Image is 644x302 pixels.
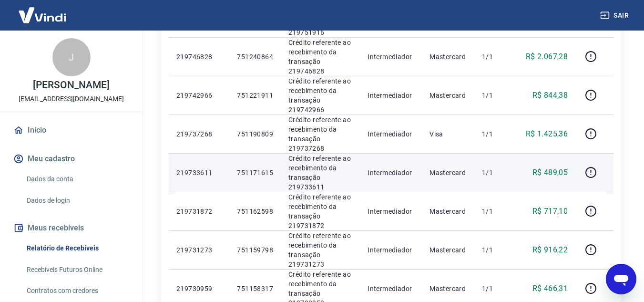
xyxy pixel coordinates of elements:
button: Sair [598,7,633,24]
img: Vindi [11,0,73,30]
p: 219742966 [176,91,222,100]
p: 219737268 [176,129,222,139]
p: Crédito referente ao recebimento da transação 219731273 [288,231,352,269]
p: R$ 2.067,28 [526,51,568,62]
p: Intermediador [368,129,414,139]
p: Mastercard [429,245,467,255]
p: Intermediador [368,207,414,216]
p: R$ 489,05 [532,167,568,178]
p: Intermediador [368,284,414,293]
p: Mastercard [429,52,467,62]
p: Mastercard [429,284,467,293]
p: Crédito referente ao recebimento da transação 219746828 [288,38,352,76]
p: R$ 1.425,36 [526,128,568,140]
button: Meu cadastro [11,148,131,169]
p: 219731273 [176,245,222,255]
p: R$ 844,38 [532,90,568,101]
p: 751159798 [237,245,273,255]
p: 1/1 [482,245,510,255]
a: Início [11,120,131,141]
p: [PERSON_NAME] [33,80,109,90]
p: Crédito referente ao recebimento da transação 219733611 [288,154,352,192]
p: Intermediador [368,91,414,100]
button: Meus recebíveis [11,218,131,239]
p: Intermediador [368,168,414,177]
p: 751190809 [237,129,273,139]
p: 1/1 [482,52,510,62]
p: R$ 466,31 [532,283,568,294]
p: 1/1 [482,129,510,139]
a: Dados da conta [23,169,131,189]
p: 219733611 [176,168,222,177]
p: 1/1 [482,284,510,293]
p: 751162598 [237,207,273,216]
p: Intermediador [368,52,414,62]
p: [EMAIL_ADDRESS][DOMAIN_NAME] [19,94,124,104]
p: Mastercard [429,207,467,216]
a: Dados de login [23,191,131,210]
p: 1/1 [482,168,510,177]
p: Crédito referente ao recebimento da transação 219742966 [288,76,352,115]
p: Mastercard [429,168,467,177]
p: Intermediador [368,245,414,255]
p: 1/1 [482,207,510,216]
p: 1/1 [482,91,510,100]
p: R$ 717,10 [532,206,568,217]
p: 219746828 [176,52,222,62]
p: 751158317 [237,284,273,293]
div: J [52,38,91,76]
p: Mastercard [429,91,467,100]
p: Visa [429,129,467,139]
p: 751171615 [237,168,273,177]
p: 219731872 [176,207,222,216]
p: R$ 916,22 [532,244,568,256]
p: 219730959 [176,284,222,293]
p: 751240864 [237,52,273,62]
p: Crédito referente ao recebimento da transação 219737268 [288,115,352,153]
p: Crédito referente ao recebimento da transação 219731872 [288,192,352,230]
p: 751221911 [237,91,273,100]
a: Relatório de Recebíveis [23,239,131,258]
iframe: Botão para abrir a janela de mensagens [606,264,636,294]
a: Contratos com credores [23,281,131,301]
a: Recebíveis Futuros Online [23,260,131,280]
